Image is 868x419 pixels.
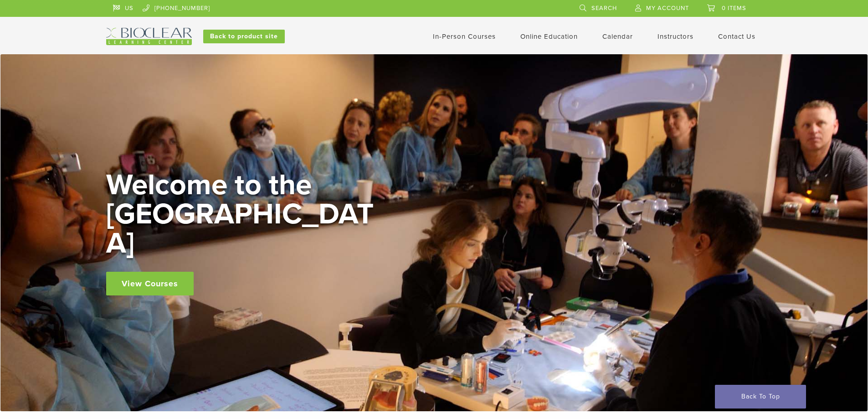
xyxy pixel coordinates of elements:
[715,385,806,409] a: Back To Top
[520,32,578,41] a: Online Education
[106,272,194,295] a: View Courses
[722,5,746,12] span: 0 items
[591,5,617,12] span: Search
[602,32,633,41] a: Calendar
[106,28,192,45] img: Bioclear
[718,32,755,41] a: Contact Us
[646,5,689,12] span: My Account
[433,32,496,41] a: In-Person Courses
[106,171,380,258] h2: Welcome to the [GEOGRAPHIC_DATA]
[657,32,693,41] a: Instructors
[203,30,285,43] a: Back to product site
